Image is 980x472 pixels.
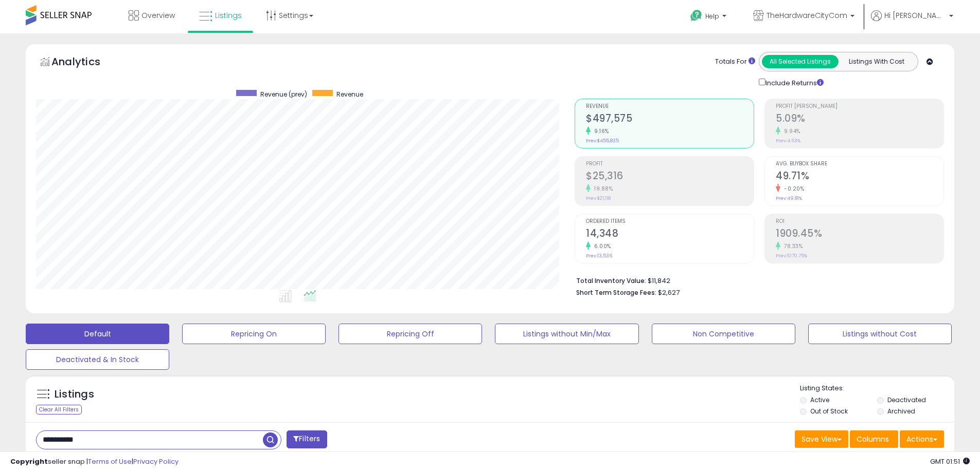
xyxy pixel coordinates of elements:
[762,55,839,68] button: All Selected Listings
[776,112,943,126] h2: 5.09%
[586,170,754,184] h2: $25,316
[586,195,611,201] small: Prev: $21,118
[26,349,169,370] button: Deactivated & In Stock
[586,161,754,167] span: Profit
[658,288,680,297] span: $2,627
[705,12,719,21] span: Help
[586,104,754,109] span: Revenue
[495,324,638,344] button: Listings without Min/Max
[586,219,754,224] span: Ordered Items
[576,288,656,297] b: Short Term Storage Fees:
[776,170,943,184] h2: 49.71%
[182,324,326,344] button: Repricing On
[780,127,800,135] small: 9.94%
[751,77,836,88] div: Include Returns
[800,384,954,393] p: Listing States:
[887,407,915,416] label: Archived
[652,324,795,344] button: Non Competitive
[838,55,915,68] button: Listings With Cost
[857,434,889,444] span: Columns
[776,138,800,144] small: Prev: 4.63%
[36,405,82,414] div: Clear All Filters
[780,185,804,193] small: -0.20%
[336,90,363,99] span: Revenue
[887,395,926,404] label: Deactivated
[810,407,848,416] label: Out of Stock
[871,10,953,33] a: Hi [PERSON_NAME]
[591,242,611,250] small: 6.00%
[586,138,619,144] small: Prev: $455,835
[776,195,802,201] small: Prev: 49.81%
[586,112,754,126] h2: $497,575
[810,395,829,404] label: Active
[591,185,613,193] small: 19.88%
[576,274,936,286] li: $11,842
[776,104,943,109] span: Profit [PERSON_NAME]
[850,430,898,448] button: Columns
[215,10,242,21] span: Listings
[51,54,120,71] h5: Analytics
[586,253,612,259] small: Prev: 13,536
[900,430,944,448] button: Actions
[767,10,847,21] span: TheHardwareCityCom
[88,457,132,466] a: Terms of Use
[884,10,946,21] span: Hi [PERSON_NAME]
[260,90,307,99] span: Revenue (prev)
[808,324,952,344] button: Listings without Cost
[795,430,848,448] button: Save View
[682,2,737,33] a: Help
[930,457,970,466] span: 2025-08-15 01:51 GMT
[10,457,48,466] strong: Copyright
[576,276,646,285] b: Total Inventory Value:
[776,219,943,224] span: ROI
[55,387,94,402] h5: Listings
[776,161,943,167] span: Avg. Buybox Share
[338,324,482,344] button: Repricing Off
[26,324,169,344] button: Default
[10,457,179,467] div: seller snap | |
[591,127,609,135] small: 9.16%
[141,10,175,21] span: Overview
[690,9,703,22] i: Get Help
[776,253,807,259] small: Prev: 1070.75%
[586,228,754,241] h2: 14,348
[776,228,943,241] h2: 1909.45%
[287,430,327,448] button: Filters
[715,57,755,67] div: Totals For
[133,457,179,466] a: Privacy Policy
[780,242,803,250] small: 78.33%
